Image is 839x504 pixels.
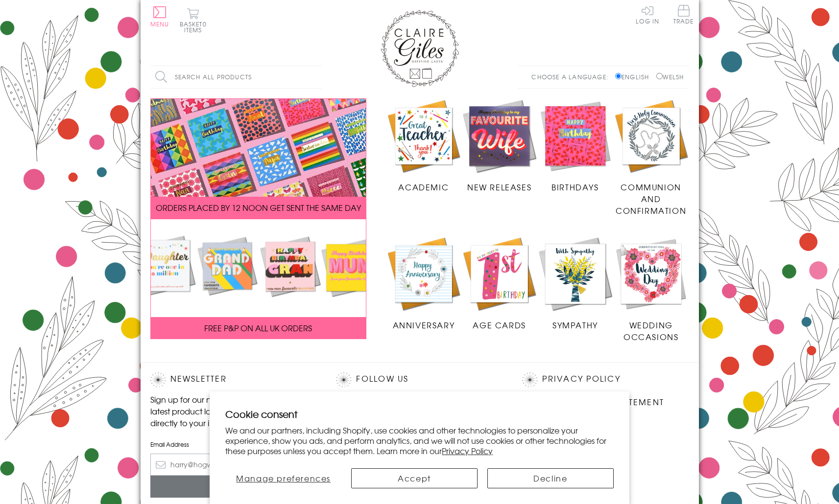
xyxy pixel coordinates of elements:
span: Manage preferences [236,472,331,484]
label: English [615,72,654,81]
button: Menu [150,6,169,27]
span: Academic [398,181,449,193]
a: Academic [386,98,462,193]
span: Age Cards [473,319,526,331]
input: Search all products [150,66,322,88]
p: Sign up for our newsletter to receive the latest product launches, news and offers directly to yo... [150,393,317,429]
input: Search [312,66,322,88]
span: Wedding Occasions [623,319,678,343]
a: Wedding Occasions [613,236,689,343]
a: Communion and Confirmation [613,98,689,217]
a: Trade [673,5,694,26]
span: New Releases [467,181,531,193]
h2: Cookie consent [225,407,614,421]
span: Birthdays [551,181,599,193]
input: English [615,73,622,79]
span: Anniversary [393,319,455,331]
h2: Follow Us [336,372,503,387]
a: Privacy Policy [442,445,493,457]
span: FREE P&P ON ALL UK ORDERS [204,322,312,334]
h2: Newsletter [150,372,317,387]
button: Decline [487,468,614,488]
button: Accept [351,468,478,488]
label: Welsh [656,72,684,81]
span: Communion and Confirmation [616,181,686,216]
a: Privacy Policy [542,372,620,386]
input: Subscribe [150,476,317,498]
span: Trade [673,5,694,24]
a: Log In [636,5,659,24]
input: Welsh [656,73,663,79]
span: Sympathy [552,319,598,331]
a: Age Cards [461,236,537,331]
span: ORDERS PLACED BY 12 NOON GET SENT THE SAME DAY [156,202,361,213]
input: harry@hogwarts.edu [150,454,317,476]
p: Choose a language: [531,72,613,81]
span: Menu [150,20,169,28]
p: We and our partners, including Shopify, use cookies and other technologies to personalize your ex... [225,425,614,456]
a: Anniversary [386,236,462,331]
button: Basket0 items [180,8,207,33]
label: Email Address [150,440,317,449]
a: Birthdays [537,98,613,193]
a: Sympathy [537,236,613,331]
img: Claire Giles Greetings Cards [381,10,459,87]
button: Manage preferences [225,468,341,488]
a: New Releases [461,98,537,193]
span: 0 items [184,20,207,34]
